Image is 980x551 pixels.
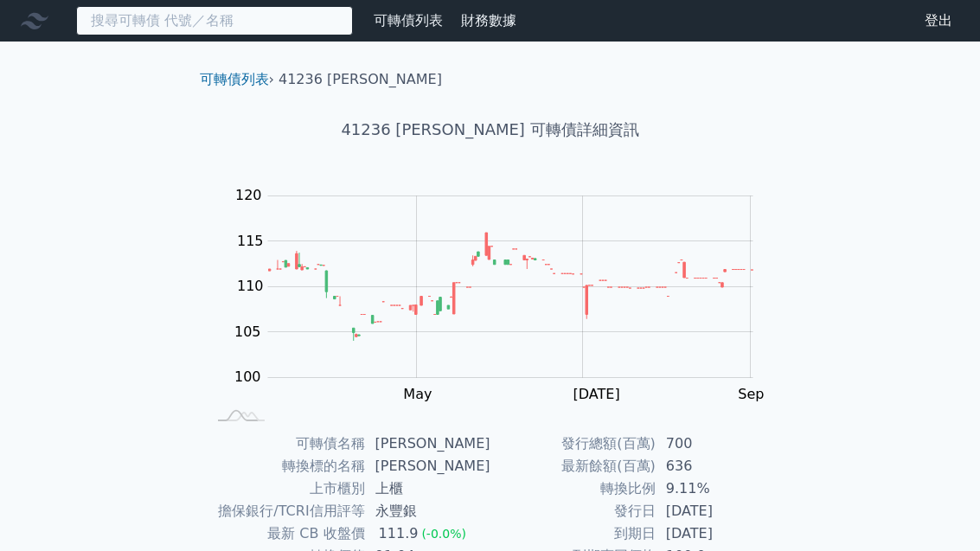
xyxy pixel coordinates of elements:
td: [DATE] [656,522,774,545]
tspan: Sep [738,386,764,402]
td: 可轉債名稱 [207,432,365,455]
tspan: 115 [237,233,264,249]
span: (-0.0%) [421,527,466,541]
td: 轉換比例 [490,477,656,500]
td: 擔保銀行/TCRI信用評等 [207,500,365,522]
td: 到期日 [490,522,656,545]
a: 財務數據 [461,12,516,29]
tspan: 100 [234,368,261,385]
input: 搜尋可轉債 代號／名稱 [76,6,353,35]
td: 700 [656,432,774,455]
td: 9.11% [656,477,774,500]
li: › [200,69,274,90]
a: 可轉債列表 [374,12,443,29]
tspan: 105 [234,324,261,340]
tspan: May [403,386,432,402]
li: 41236 [PERSON_NAME] [279,69,442,90]
td: 永豐銀 [365,500,490,522]
h1: 41236 [PERSON_NAME] 可轉債詳細資訊 [186,118,795,142]
td: 上市櫃別 [207,477,365,500]
td: [DATE] [656,500,774,522]
td: 636 [656,455,774,477]
g: Chart [226,187,779,402]
div: 111.9 [375,522,422,545]
a: 可轉債列表 [200,71,269,87]
td: 發行總額(百萬) [490,432,656,455]
td: 上櫃 [365,477,490,500]
tspan: 120 [235,187,262,203]
td: [PERSON_NAME] [365,455,490,477]
tspan: [DATE] [573,386,620,402]
tspan: 110 [237,278,264,294]
td: 轉換標的名稱 [207,455,365,477]
td: 發行日 [490,500,656,522]
td: 最新餘額(百萬) [490,455,656,477]
a: 登出 [911,7,966,35]
td: [PERSON_NAME] [365,432,490,455]
td: 最新 CB 收盤價 [207,522,365,545]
